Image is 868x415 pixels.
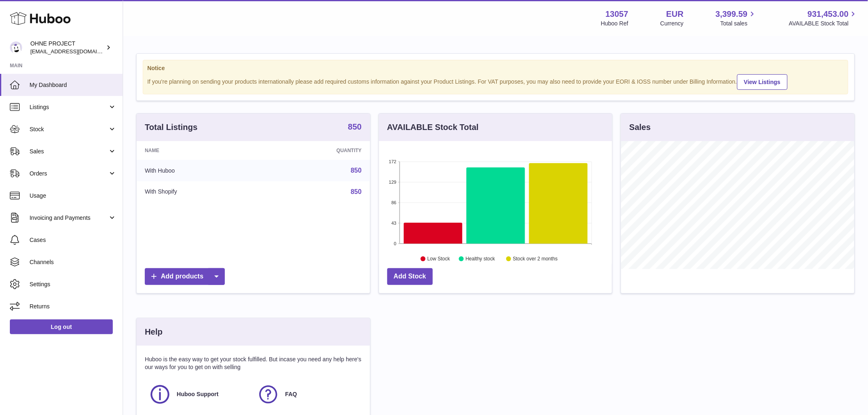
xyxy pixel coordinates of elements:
[10,319,113,334] a: Log out
[145,268,225,285] a: Add products
[720,20,757,27] span: Total sales
[145,326,162,337] h3: Help
[149,383,249,406] a: Huboo Support
[30,303,116,310] span: Returns
[145,122,198,133] h3: Total Listings
[30,48,121,55] span: [EMAIL_ADDRESS][DOMAIN_NAME]
[137,181,263,203] td: With Shopify
[427,256,450,262] text: Low Stock
[389,159,396,164] text: 172
[601,20,628,27] div: Huboo Ref
[263,141,370,160] th: Quantity
[789,9,858,27] a: 931,453.00 AVAILABLE Stock Total
[30,192,116,200] span: Usage
[30,280,116,288] span: Settings
[30,103,108,111] span: Listings
[348,123,361,132] a: 850
[30,81,116,89] span: My Dashboard
[387,122,479,133] h3: AVAILABLE Stock Total
[10,41,22,54] img: internalAdmin-13057@internal.huboo.com
[660,20,684,27] div: Currency
[716,9,757,27] a: 3,399.59 Total sales
[513,256,557,262] text: Stock over 2 months
[629,122,651,133] h3: Sales
[666,9,683,20] strong: EUR
[391,221,396,226] text: 43
[145,356,362,371] p: Huboo is the easy way to get your stock fulfilled. But incase you need any help here's our ways f...
[391,200,396,205] text: 86
[257,383,357,406] a: FAQ
[394,241,396,246] text: 0
[605,9,628,20] strong: 13057
[351,188,362,195] a: 850
[147,73,844,90] div: If you're planning on sending your products internationally please add required customs informati...
[389,180,396,185] text: 129
[137,141,263,160] th: Name
[137,160,263,181] td: With Huboo
[177,390,219,398] span: Huboo Support
[466,256,496,262] text: Healthy stock
[147,64,844,72] strong: Notice
[351,167,362,174] a: 850
[30,40,104,55] div: OHNE PROJECT
[30,258,116,266] span: Channels
[348,123,361,131] strong: 850
[30,125,108,133] span: Stock
[30,214,108,222] span: Invoicing and Payments
[30,236,116,244] span: Cases
[285,390,297,398] span: FAQ
[789,20,858,27] span: AVAILABLE Stock Total
[387,268,433,285] a: Add Stock
[30,170,108,178] span: Orders
[30,148,108,155] span: Sales
[737,74,788,90] a: View Listings
[716,9,748,20] span: 3,399.59
[808,9,849,20] span: 931,453.00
